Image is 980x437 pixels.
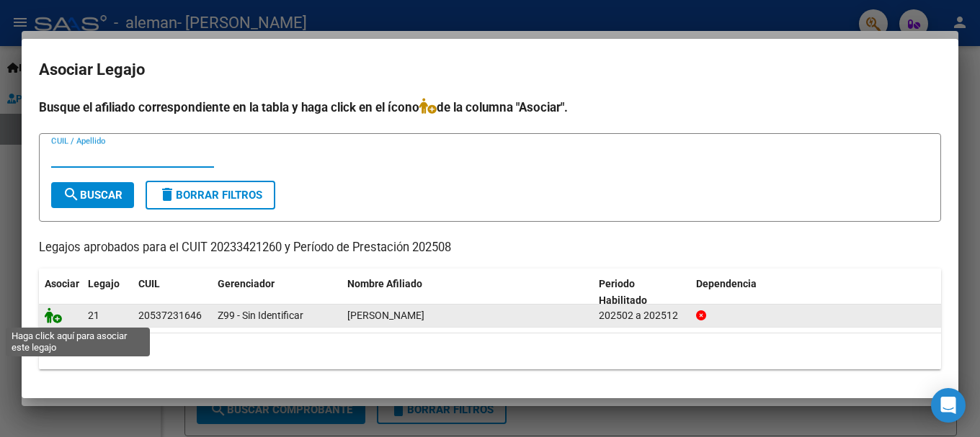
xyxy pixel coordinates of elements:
[88,278,120,289] span: Legajo
[931,388,966,423] div: Open Intercom Messenger
[39,333,941,369] div: 1 registros
[218,278,275,289] span: Gerenciador
[342,269,593,316] datatable-header-cell: Nombre Afiliado
[63,189,122,202] span: Buscar
[212,269,342,316] datatable-header-cell: Gerenciador
[690,269,942,316] datatable-header-cell: Dependencia
[599,307,685,324] div: 202502 a 202512
[159,189,262,202] span: Borrar Filtros
[88,310,99,321] span: 21
[599,278,647,306] span: Periodo Habilitado
[39,56,941,84] h2: Asociar Legajo
[39,98,941,117] h4: Busque el afiliado correspondiente en la tabla y haga click en el ícono de la columna "Asociar".
[39,239,941,257] p: Legajos aprobados para el CUIT 20233421260 y Período de Prestación 202508
[63,186,80,203] mat-icon: search
[347,310,424,321] span: PASCUAL DANIEL EMILIANO
[39,269,82,316] datatable-header-cell: Asociar
[159,186,176,203] mat-icon: delete
[133,269,212,316] datatable-header-cell: CUIL
[593,269,690,316] datatable-header-cell: Periodo Habilitado
[347,278,422,289] span: Nombre Afiliado
[146,181,275,210] button: Borrar Filtros
[696,278,757,289] span: Dependencia
[45,278,79,289] span: Asociar
[51,182,134,208] button: Buscar
[82,269,133,316] datatable-header-cell: Legajo
[138,307,202,324] div: 20537231646
[138,278,160,289] span: CUIL
[218,310,303,321] span: Z99 - Sin Identificar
